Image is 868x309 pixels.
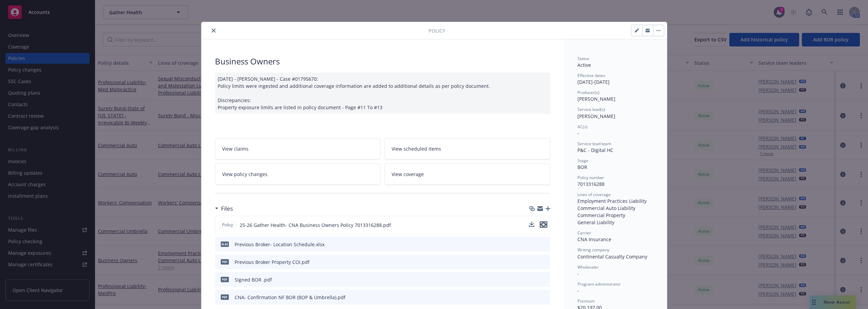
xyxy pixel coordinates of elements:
span: Continental Casualty Company [577,253,647,260]
span: 25-26 Gather Health- CNA Business Owners Policy 7013316288.pdf [240,221,391,229]
div: Previous Broker- Location Schedule.xlsx [235,241,324,248]
div: Files [215,204,233,213]
span: Lines of coverage [577,192,611,197]
a: View claims [215,138,381,159]
span: pdf [221,259,229,264]
span: View coverage [392,171,424,178]
div: Signed BOR .pdf [235,276,272,283]
span: View scheduled items [392,145,441,152]
a: View coverage [384,163,550,185]
a: View scheduled items [384,138,550,159]
div: Business Owners [215,56,550,67]
h3: Files [221,204,233,213]
button: download file [531,241,536,248]
span: View claims [222,145,249,152]
button: close [210,26,218,35]
span: Policy number [577,175,604,180]
span: pdf [221,294,229,300]
button: download file [529,221,534,227]
span: 7013316288 [577,181,605,187]
span: Active [577,62,591,68]
button: preview file [541,258,548,266]
div: Previous Broker Property COI.pdf [235,258,310,266]
span: [PERSON_NAME] [577,113,615,119]
button: preview file [541,241,548,248]
span: Service lead(s) [577,107,605,112]
div: General Liability [577,219,653,226]
div: Commercial Auto Liability [577,205,653,212]
div: [DATE] - [PERSON_NAME] - Case #01795670: Policy limits were ingested and additional coverage info... [215,73,550,114]
button: download file [531,258,536,266]
span: Effective dates [577,73,605,78]
span: pdf [221,277,229,282]
div: CNA- Confirmation NF BOR (BOP & Umbrella).pdf [235,294,346,301]
span: xlsx [221,242,229,247]
button: download file [529,221,534,229]
span: Premium [577,298,595,304]
span: CNA Insurance [577,236,611,243]
span: AC(s) [577,124,588,130]
button: preview file [540,221,547,229]
span: Wholesaler [577,264,599,270]
span: Policy [429,27,445,34]
span: Writing company [577,247,609,253]
button: preview file [541,294,548,301]
span: - [577,270,579,277]
span: BOR [577,164,587,170]
span: - [577,287,579,294]
span: Service lead team [577,141,611,147]
div: [DATE] - [DATE] [577,73,653,85]
div: Commercial Property [577,212,653,219]
span: Program administrator [577,281,621,287]
span: Policy [221,222,234,228]
button: download file [531,276,536,283]
div: Employment Practices Liability [577,197,653,205]
a: View policy changes [215,163,381,185]
button: preview file [540,221,547,228]
span: Stage [577,158,588,163]
span: [PERSON_NAME] [577,96,615,102]
span: P&C - Digital HC [577,147,613,153]
span: - [577,130,579,136]
button: preview file [541,276,548,283]
button: download file [531,294,536,301]
span: Status [577,56,589,61]
span: View policy changes [222,171,268,178]
span: Carrier [577,230,591,236]
span: Producer(s) [577,90,599,95]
